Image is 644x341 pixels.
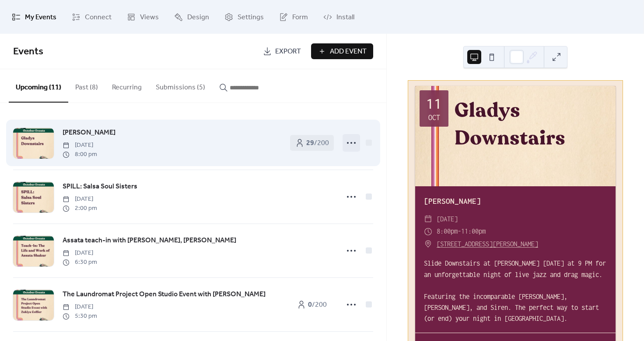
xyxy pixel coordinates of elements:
[218,4,270,30] a: Settings
[306,138,329,149] span: / 200
[168,4,216,30] a: Design
[13,42,43,61] span: Events
[238,11,264,24] span: Settings
[317,4,361,30] a: Install
[63,289,266,300] a: The Laundromat Project Open Studio Event with [PERSON_NAME]
[5,4,63,30] a: My Events
[68,69,105,102] button: Past (8)
[308,298,312,312] b: 0
[63,235,236,246] a: Assata teach-in with [PERSON_NAME], [PERSON_NAME]
[275,46,301,57] span: Export
[426,96,442,111] div: 11
[437,238,538,251] a: [STREET_ADDRESS][PERSON_NAME]
[63,302,97,312] span: [DATE]
[187,11,209,24] span: Design
[63,195,97,204] span: [DATE]
[63,150,97,159] span: 8:00 pm
[63,127,115,139] a: [PERSON_NAME]
[63,258,97,267] span: 6:30 pm
[9,69,68,103] button: Upcoming (11)
[458,225,461,238] span: -
[63,204,97,213] span: 2:00 pm
[415,195,616,208] div: [PERSON_NAME]
[256,43,308,59] a: Export
[63,181,137,192] span: SPILL: Salsa Soul Sisters
[292,11,308,24] span: Form
[424,213,432,226] div: ​
[461,225,486,238] span: 11:00pm
[63,289,266,300] span: The Laundromat Project Open Studio Event with [PERSON_NAME]
[428,114,440,121] div: Oct
[424,225,432,238] div: ​
[63,128,115,138] span: [PERSON_NAME]
[308,300,327,310] span: / 200
[437,213,458,226] span: [DATE]
[437,225,458,238] span: 8:00pm
[25,11,56,24] span: My Events
[311,43,373,59] button: Add Event
[63,181,137,192] a: SPILL: Salsa Soul Sisters
[63,235,236,246] span: Assata teach-in with [PERSON_NAME], [PERSON_NAME]
[105,69,149,102] button: Recurring
[330,46,367,57] span: Add Event
[65,4,118,30] a: Connect
[290,297,334,313] a: 0/200
[273,4,315,30] a: Form
[306,136,314,150] b: 29
[424,238,432,251] div: ​
[63,249,97,258] span: [DATE]
[415,258,616,324] div: Slide Downstairs at [PERSON_NAME] [DATE] at 9 PM for an unforgettable night of live jazz and drag...
[63,312,97,321] span: 5:30 pm
[336,11,354,24] span: Install
[85,11,112,24] span: Connect
[120,4,165,30] a: Views
[290,135,334,151] a: 29/200
[149,69,212,102] button: Submissions (5)
[140,11,159,24] span: Views
[63,141,97,150] span: [DATE]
